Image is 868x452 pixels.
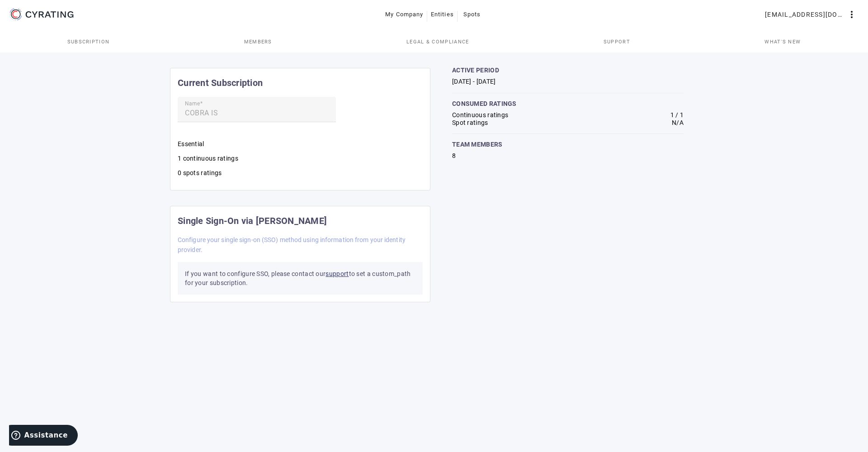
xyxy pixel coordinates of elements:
span: My Company [385,7,424,22]
button: [EMAIL_ADDRESS][DOMAIN_NAME] [761,6,861,23]
span: Legal & Compliance [406,39,469,44]
mat-card-title: Single Sign-On via [PERSON_NAME] [178,214,327,228]
button: My Company [382,6,427,23]
p: 1 continuous ratings [178,154,423,163]
span: Support [604,39,630,44]
td: Spot ratings [452,119,639,127]
span: Subscription [67,39,110,44]
span: [EMAIL_ADDRESS][DOMAIN_NAME] [765,7,846,22]
span: What's new [764,39,801,44]
button: Entities [427,6,458,23]
cr-card: Single Sign-On via SAML [170,206,430,302]
g: CYRATING [26,11,74,18]
p: 0 spots ratings [178,168,423,177]
div: team members [452,141,684,147]
div: [DATE] - [DATE] [452,78,684,86]
div: active period [452,67,684,73]
td: N/A [639,119,684,127]
div: 8 [452,152,684,160]
button: Spots [458,6,486,23]
iframe: Ouvre un widget dans lequel vous pouvez trouver plus d’informations [9,425,78,447]
span: Spots [463,7,481,22]
mat-label: Name [185,100,200,107]
span: Members [244,39,272,44]
mat-card-title: Current Subscription [178,76,263,90]
a: support [325,270,349,277]
mat-icon: more_vert [846,9,857,20]
input: Name of the subscription [185,108,329,119]
p: Essential [178,139,423,148]
div: consumed ratings [452,100,684,107]
p: If you want to configure SSO, please contact our to set a custom_path for your subscription. [178,262,423,295]
td: Continuous ratings [452,111,639,119]
td: 1 / 1 [639,111,684,119]
mat-card-subtitle: Configure your single sign-on (SSO) method using information from your identity provider. [178,235,423,255]
span: Entities [431,7,454,22]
